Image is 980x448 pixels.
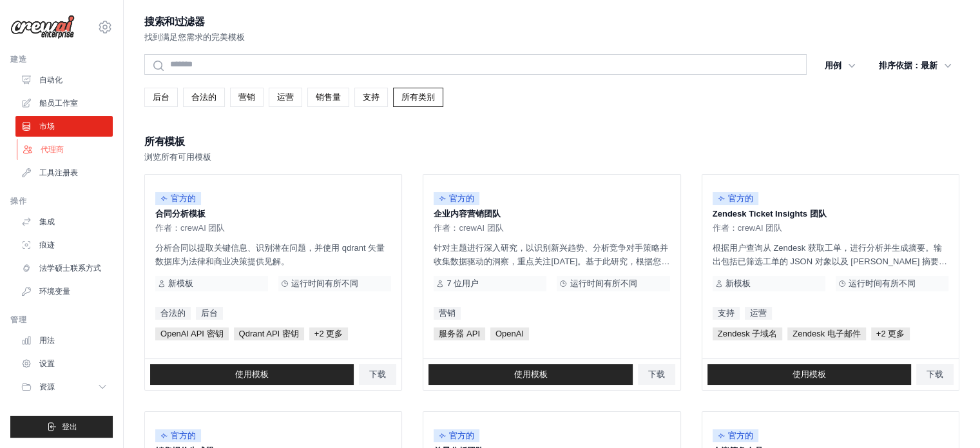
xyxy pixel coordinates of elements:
[235,369,269,379] font: 使用模板
[15,93,113,113] a: 船员工作室
[183,88,225,107] a: 合法的
[153,92,169,102] font: 后台
[434,243,669,321] font: 针对主题进行深入研究，以识别新兴趋势、分析竞争对手策略并收集数据驱动的洞察，重点关注[DATE]。基于此研究，根据您的品牌定位和目标受众，生成引人入胜的内容创意。成果包括以要点形式列出的关键洞察...
[495,329,524,338] font: OpenAI
[447,278,479,288] font: 7 位用户
[155,243,385,266] font: 分析合同以提取关键信息、识别潜在问题，并使用 qdrant 矢量数据库为法律和商业决策提供见解。
[439,308,456,318] font: 营销
[155,223,225,233] font: 作者：crewAI 团队
[41,145,64,154] font: 代理商
[144,152,211,162] font: 浏览所有可用模板
[10,315,26,324] font: 管理
[439,329,480,338] font: 服务器 API
[144,88,178,107] a: 后台
[15,330,113,351] a: 用法
[369,369,386,379] font: 下载
[17,139,114,160] a: 代理商
[434,209,501,219] font: 企业内容营销团队
[718,329,777,338] font: Zendesk 子域名
[230,88,264,107] a: 营销
[514,369,547,379] font: 使用模板
[144,32,245,42] font: 找到满足您需求的完美模板
[39,217,55,226] font: 集成
[713,209,827,219] font: Zendesk Ticket Insights 团队
[10,55,26,64] font: 建造
[793,329,860,338] font: Zendesk 电子邮件
[39,75,62,84] font: 自动化
[160,308,186,318] font: 合法的
[201,308,218,318] font: 后台
[879,61,937,70] font: 排序依据：最新
[750,308,767,318] font: 运营
[39,99,78,108] font: 船员工作室
[725,278,751,288] font: 新模板
[428,364,632,385] a: 使用模板
[648,369,665,379] font: 下载
[39,122,55,131] font: 市场
[354,88,388,107] a: 支持
[401,92,435,102] font: 所有类别
[144,136,184,147] font: 所有模板
[144,16,205,27] font: 搜索和过滤器
[449,431,474,440] font: 官方的
[191,92,216,102] font: 合法的
[713,243,947,280] font: 根据用户查询从 Zendesk 获取工单，进行分析并生成摘要。输出包括已筛选工单的 JSON 对象以及 [PERSON_NAME] 摘要，其中突出显示了关键趋势、见解以及对用户问题的直接解答。
[15,162,113,183] a: 工具注册表
[359,364,396,385] a: 下载
[871,54,959,77] button: 排序依据：最新
[150,364,354,385] a: 使用模板
[718,308,735,318] font: 支持
[393,88,443,107] a: 所有类别
[15,376,113,397] button: 资源
[238,92,255,102] font: 营销
[15,116,113,137] a: 市场
[15,258,113,278] a: 法学硕士联系方式
[39,287,70,296] font: 环境变量
[876,329,905,338] font: +2 更多
[196,307,223,320] a: 后台
[363,92,380,102] font: 支持
[307,88,349,107] a: 销售量
[269,88,302,107] a: 运营
[570,278,637,288] font: 运行时间有所不同
[39,382,55,391] font: 资源
[916,364,954,385] a: 下载
[155,209,206,219] font: 合同分析模板
[638,364,675,385] a: 下载
[62,422,77,431] font: 登出
[15,281,113,302] a: 环境变量
[239,329,299,338] font: Qdrant API 密钥
[39,336,55,345] font: 用法
[434,307,461,320] a: 营销
[277,92,294,102] font: 运营
[15,211,113,232] a: 集成
[39,264,101,273] font: 法学硕士联系方式
[449,193,474,203] font: 官方的
[707,364,911,385] a: 使用模板
[713,223,782,233] font: 作者：crewAI 团队
[171,193,196,203] font: 官方的
[39,240,55,249] font: 痕迹
[10,15,75,39] img: 标识
[817,54,863,77] button: 用例
[155,307,191,320] a: 合法的
[314,329,343,338] font: +2 更多
[713,307,740,320] a: 支持
[728,431,753,440] font: 官方的
[10,416,113,438] button: 登出
[39,359,55,368] font: 设置
[171,431,196,440] font: 官方的
[39,168,78,177] font: 工具注册表
[434,223,503,233] font: 作者：crewAI 团队
[168,278,193,288] font: 新模板
[291,278,358,288] font: 运行时间有所不同
[10,197,26,206] font: 操作
[825,61,841,70] font: 用例
[849,278,916,288] font: 运行时间有所不同
[745,307,772,320] a: 运营
[15,353,113,374] a: 设置
[316,92,341,102] font: 销售量
[927,369,943,379] font: 下载
[160,329,224,338] font: OpenAI API 密钥
[728,193,753,203] font: 官方的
